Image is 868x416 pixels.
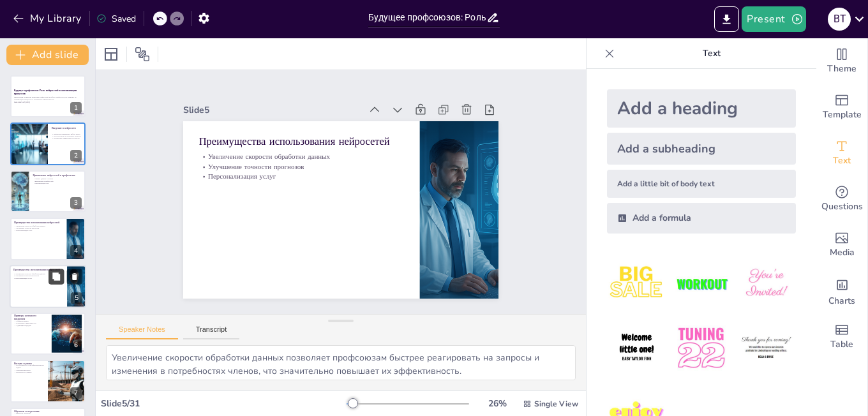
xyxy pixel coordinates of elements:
button: Duplicate Slide [49,269,64,284]
img: 4.jpeg [607,318,666,378]
div: 26 % [482,397,513,410]
div: 5 [10,265,86,308]
span: Position [135,47,150,62]
p: Обучение и подготовка [14,409,82,413]
button: Speaker Notes [106,325,178,339]
p: Использование в различных областях [52,135,82,138]
p: Оптимизация услуг [33,182,82,185]
div: 3 [10,170,86,212]
button: Add slide [6,45,89,65]
div: 4 [70,245,82,256]
p: Повышение эффективности работы [52,137,82,140]
p: Применение нейросетей в профсоюзах [33,174,82,177]
p: Повышение эффективности [14,322,48,325]
p: Преимущества использования нейросетей [13,268,63,272]
img: 1.jpeg [607,254,666,313]
div: Slide 5 [274,21,414,149]
span: Table [830,338,853,352]
button: В т [828,6,851,32]
p: Увеличение скорости обработки данных [256,67,415,211]
span: Text [833,154,851,168]
p: Персонализация услуг [13,277,63,279]
div: Saved [96,13,136,25]
p: Выявление потребностей [33,180,82,182]
div: 1 [10,75,86,117]
div: 4 [10,218,86,260]
p: Этические вопросы [14,369,44,372]
p: Нейросети имитируют работу мозга [52,133,82,135]
div: Add images, graphics, shapes or video [816,222,867,268]
span: Questions [821,200,863,214]
div: Add a little bit of body text [607,170,796,198]
p: Введение в нейросети [52,126,82,130]
p: Адаптация подходов [14,325,48,327]
p: Вызовы и риски [14,362,44,366]
p: Улучшение точности прогнозов [14,227,63,230]
div: 1 [70,102,82,114]
p: Анализ данных о членах [33,177,82,180]
div: Add a subheading [607,133,796,165]
strong: Будущее профсоюзов: Роль нейросетей в оптимизации процессов [14,89,77,96]
button: My Library [10,8,87,29]
p: Преимущества использования нейросетей [14,221,63,225]
p: Безопасность данных [14,371,44,374]
p: Презентация посвящена внедрению нейросетей в работу профсоюзов, их влиянию на оптимизацию процесс... [14,96,82,101]
div: 7 [70,387,82,399]
p: Улучшение точности прогнозов [249,75,408,219]
div: Slide 5 / 31 [101,397,347,410]
div: 5 [71,292,82,304]
p: Улучшение точности прогнозов [13,274,63,277]
div: Change the overall theme [816,38,867,84]
img: 3.jpeg [737,254,796,313]
p: Преимущества использования нейросетей [264,54,426,202]
p: Generated with [URL] [14,101,82,103]
img: 2.jpeg [671,254,731,313]
input: Insert title [368,8,487,27]
div: Layout [101,44,121,64]
div: 2 [10,123,86,165]
img: 6.jpeg [737,318,796,378]
span: Single View [534,399,578,409]
span: Theme [827,62,857,76]
textarea: Увеличение скорости обработки данных позволяет профсоюзам быстрее реагировать на запросы и измене... [106,345,576,380]
div: Add text boxes [816,130,867,176]
div: Add a formula [607,203,796,234]
div: 3 [70,197,82,209]
div: Add a heading [607,89,796,128]
p: Text [620,38,804,69]
span: Template [823,108,862,122]
button: Transcript [183,325,240,339]
div: 7 [10,360,86,402]
p: Важность обучения [14,412,82,415]
div: Add charts and graphs [816,268,867,314]
p: Успешные кейсы [14,320,48,322]
p: Необходимость в квалифицированных кадрах [14,364,44,369]
div: Add a table [816,314,867,360]
div: В т [828,8,851,31]
div: 6 [10,313,86,355]
p: Персонализация услуг [243,82,401,226]
span: Media [830,246,855,260]
div: Get real-time input from your audience [816,176,867,222]
p: Увеличение скорости обработки данных [14,225,63,228]
img: 5.jpeg [671,318,731,378]
div: Add ready made slides [816,84,867,130]
p: Персонализация услуг [14,230,63,232]
button: Delete Slide [67,269,82,284]
button: Present [742,6,805,32]
div: 2 [70,150,82,161]
span: Charts [828,294,855,308]
p: Увеличение скорости обработки данных [13,272,63,274]
button: Export to PowerPoint [714,6,739,32]
p: Примеры успешного внедрения [14,314,48,321]
div: 6 [70,339,82,351]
